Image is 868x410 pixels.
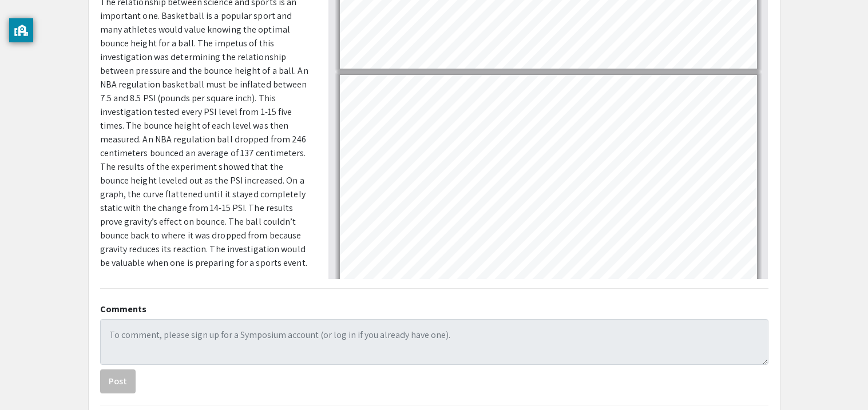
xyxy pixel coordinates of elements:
button: Post [100,369,136,393]
h2: Comments [100,304,768,315]
iframe: Chat [9,359,49,401]
button: privacy banner [9,18,33,42]
div: Page 10 [335,70,762,315]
